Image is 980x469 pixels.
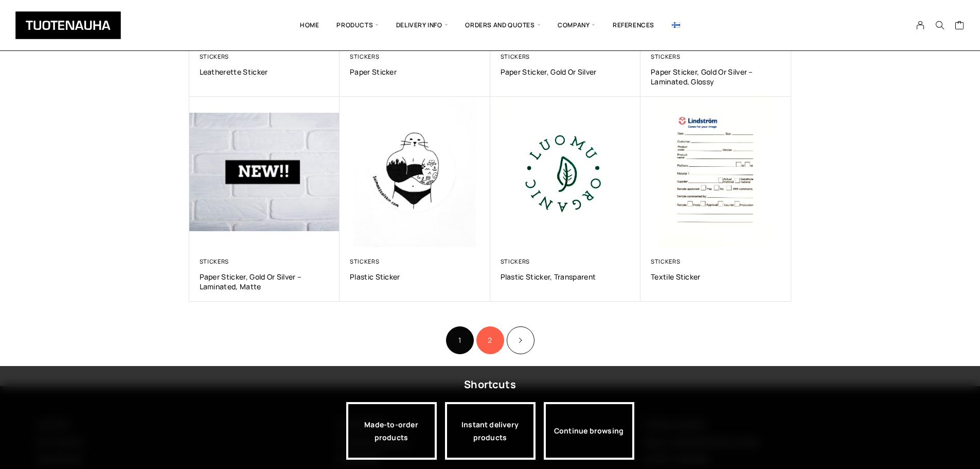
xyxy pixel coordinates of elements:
a: Made-to-order products [346,402,437,460]
a: Plastic sticker, transparent [501,272,631,282]
a: Stickers [651,53,681,60]
img: Tuotenauha Oy [15,11,121,39]
span: Delivery info [387,8,456,43]
a: Paper sticker, Gold or Silver [501,67,631,77]
a: Stickers [501,53,530,60]
a: Plastic sticker [350,272,480,282]
a: Home [291,8,328,43]
a: Paper sticker, Gold or Silver – laminated, glossy [651,67,781,86]
img: Suomi [672,22,680,28]
a: References [604,8,663,43]
a: Paper sticker [350,67,480,77]
nav: Product Pagination [189,325,791,355]
a: Instant delivery products [445,402,536,460]
a: Leatherette Sticker [200,67,330,77]
a: Stickers [350,53,380,60]
a: Textile sticker [651,272,781,282]
a: Stickers [350,257,380,265]
a: My Account [911,21,931,30]
div: Continue browsing [544,402,634,460]
a: Stickers [200,53,229,60]
button: Search [930,21,950,30]
a: Stickers [651,257,681,265]
a: Stickers [200,257,229,265]
a: Cart [955,20,965,32]
a: Page 2 [476,326,504,354]
span: Products [328,8,387,43]
span: Page 1 [446,326,474,354]
a: Stickers [501,257,530,265]
span: Orders and quotes [456,8,549,43]
div: Shortcuts [464,375,516,394]
span: Company [549,8,604,43]
a: Paper sticker, Gold or Silver – laminated, matte [200,272,330,291]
